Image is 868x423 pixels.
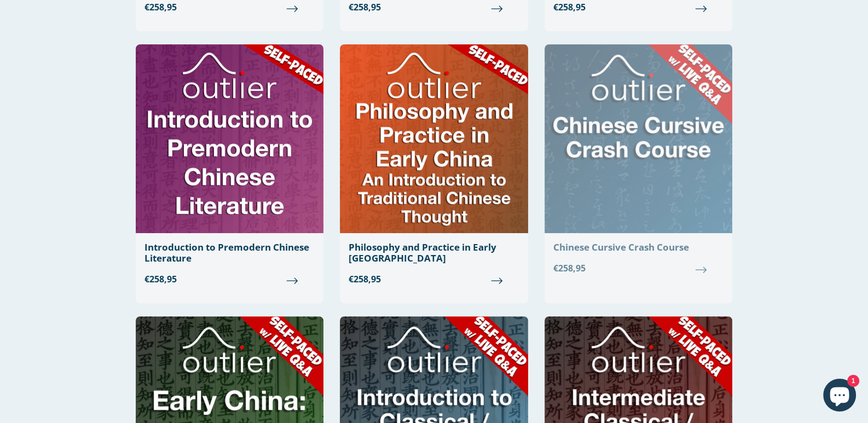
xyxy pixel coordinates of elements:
span: €258,95 [553,262,724,275]
div: Philosophy and Practice in Early [GEOGRAPHIC_DATA] [349,242,519,264]
span: €258,95 [144,1,315,14]
a: Philosophy and Practice in Early [GEOGRAPHIC_DATA] €258,95 [340,44,528,295]
inbox-online-store-chat: Shopify online store chat [820,379,859,414]
a: Introduction to Premodern Chinese Literature €258,95 [136,44,323,295]
span: €258,95 [553,1,724,14]
span: €258,95 [349,273,519,286]
span: €258,95 [349,1,519,14]
div: Chinese Cursive Crash Course [553,242,724,253]
span: €258,95 [144,273,315,286]
div: Introduction to Premodern Chinese Literature [144,242,315,264]
img: Chinese Cursive Crash Course [545,44,732,233]
img: Introduction to Premodern Chinese Literature [136,44,323,233]
img: Philosophy and Practice in Early China [340,44,528,233]
a: Chinese Cursive Crash Course €258,95 [545,44,732,283]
